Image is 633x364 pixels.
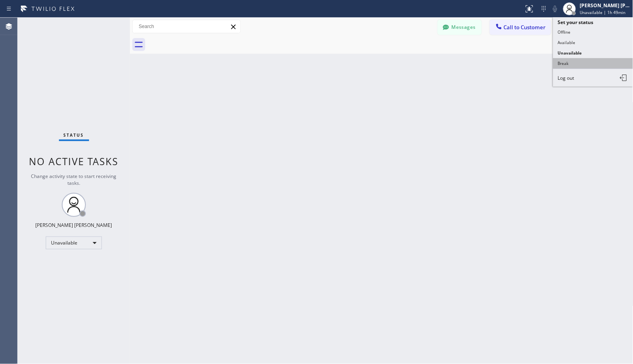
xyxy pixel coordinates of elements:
button: Mute [550,3,561,14]
span: Unavailable | 1h 49min [580,10,626,15]
div: [PERSON_NAME] [PERSON_NAME] [580,2,631,9]
span: Call to Customer [504,24,546,31]
span: Change activity state to start receiving tasks. [31,173,117,186]
div: [PERSON_NAME] [PERSON_NAME] [36,222,112,229]
span: No active tasks [29,155,119,168]
button: Messages [438,20,482,35]
button: Call to Customer [490,20,551,35]
div: Unavailable [46,237,102,249]
span: Status [64,132,84,138]
input: Search [133,20,240,33]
